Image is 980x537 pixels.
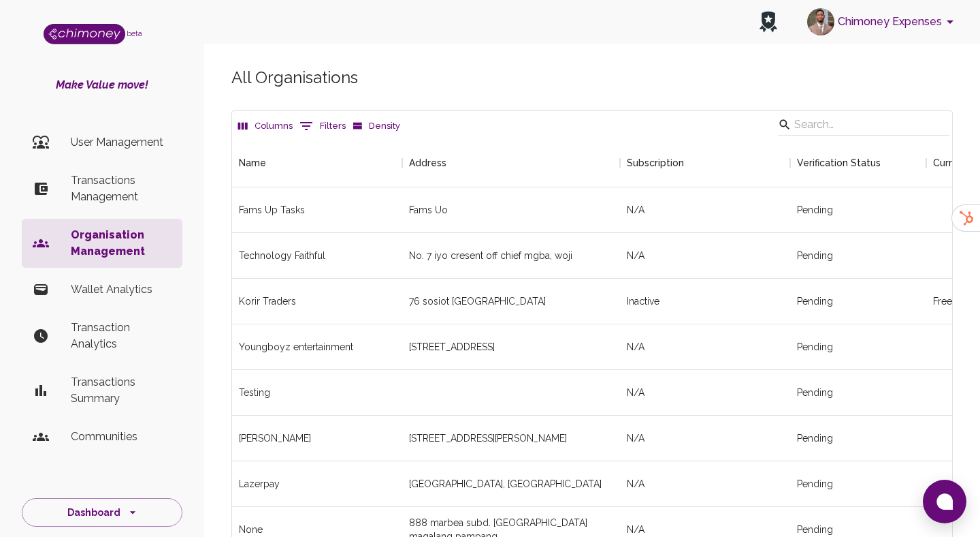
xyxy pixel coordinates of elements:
[790,138,926,187] div: Verification Status
[71,320,171,352] p: Transaction Analytics
[409,294,546,308] div: 76 sosiot youton building
[790,279,926,324] div: Pending
[71,429,171,445] p: Communities
[409,138,446,187] div: Address
[71,227,171,260] p: Organisation Management
[790,324,926,370] div: Pending
[627,431,644,445] span: N/A
[239,340,353,354] div: Youngboyz entertainment
[296,115,349,137] button: Show filters
[71,374,171,407] p: Transactions Summary
[239,386,270,399] div: Testing
[231,67,953,89] h5: All Organisations
[232,138,402,187] div: Name
[127,29,142,37] span: beta
[627,294,659,308] span: Inactive
[790,416,926,461] div: Pending
[22,498,182,527] button: Dashboard
[790,187,926,233] div: Pending
[790,233,926,279] div: Pending
[402,138,620,187] div: Address
[627,477,644,491] span: N/A
[790,461,926,507] div: Pending
[239,431,311,445] div: Stephanie D Smith
[239,477,280,491] div: Lazerpay
[790,370,926,416] div: Pending
[807,8,834,35] img: avatar
[409,249,572,262] div: No. 7 iyo cresent off chief mgba, woji
[349,116,404,137] button: Density
[627,523,644,536] span: N/A
[71,134,171,151] p: User Management
[409,431,567,445] div: 6146 Ashley Spgs,San Antonio,TX 78244
[794,114,929,136] input: Search…
[409,340,495,354] div: 268 Hastings Ave Benton harbor mi 49022
[627,386,644,399] span: N/A
[44,24,125,44] img: Logo
[71,172,171,205] p: Transactions Management
[620,138,790,187] div: Subscription
[239,523,263,536] div: None
[239,203,305,217] div: Fams Up Tasks
[627,138,684,187] div: Subscription
[239,294,296,308] div: Korir Traders
[797,138,881,187] div: Verification Status
[71,281,171,298] p: Wallet Analytics
[235,116,296,137] button: Select columns
[627,340,644,354] span: N/A
[923,480,966,523] button: Open chat window
[239,138,266,187] div: Name
[778,114,949,138] div: Search
[627,249,644,262] span: N/A
[802,4,964,40] button: account of current user
[409,203,448,217] div: Fams Uo
[239,249,325,262] div: Technology Faithful
[627,203,644,217] span: N/A
[409,477,602,491] div: Middletown, DE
